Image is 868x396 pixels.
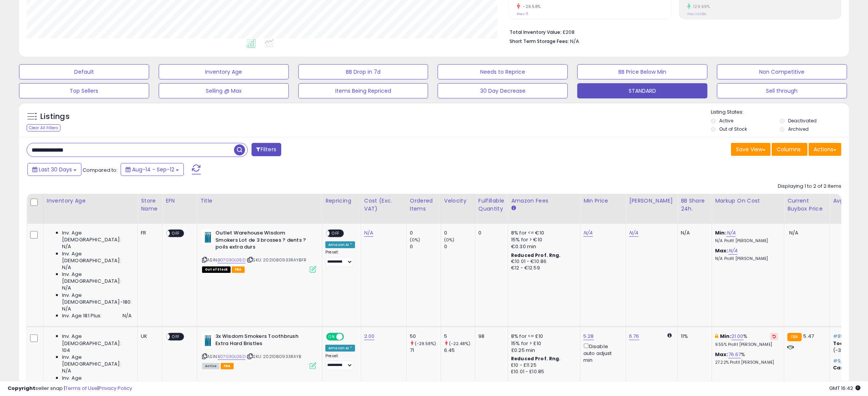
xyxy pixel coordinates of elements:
[27,124,61,131] div: Clear All Filters
[218,353,245,360] a: B07G3GLG5D
[202,333,316,368] div: ASIN:
[511,340,574,347] div: 15% for > £10
[511,243,574,250] div: €0.30 min
[27,163,81,176] button: Last 30 Days
[691,4,710,10] small: 129.69%
[517,12,528,16] small: Prev: 71
[343,334,355,340] span: OFF
[715,351,778,365] div: %
[728,247,737,255] a: N/A
[200,197,319,205] div: Title
[415,341,436,347] small: (-29.58%)
[510,29,561,35] b: Total Inventory Value:
[715,333,778,347] div: %
[247,353,301,360] span: | SKU: 2021080933RAYB
[717,64,847,79] button: Non Competitive
[511,205,516,212] small: Amazon Fees.
[123,312,132,319] span: N/A
[62,347,70,354] span: 104
[202,266,231,273] span: All listings that are currently out of stock and unavailable for purchase on Amazon
[478,333,502,340] div: 98
[39,166,72,173] span: Last 30 Days
[789,229,798,236] span: N/A
[681,333,706,340] div: 11%
[62,285,71,291] span: N/A
[166,197,194,205] div: EFN
[444,347,475,354] div: 6.45
[62,312,102,319] span: Inv. Age 181 Plus:
[215,230,308,253] b: Outlet Warehouse Wisdom Smokers Lot de 3 brosses ? dents ? poils extra durs
[298,83,428,98] button: Items Being Repriced
[511,369,574,375] div: £10.01 - £10.85
[833,357,851,364] span: #9,588
[719,117,733,124] label: Active
[325,250,355,266] div: Preset:
[731,143,771,156] button: Save View
[410,230,441,236] div: 0
[62,306,71,312] span: N/A
[717,83,847,98] button: Sell through
[19,83,149,98] button: Top Sellers
[99,385,132,392] a: Privacy Policy
[577,64,707,79] button: BB Price Below Min
[47,197,134,205] div: Inventory Age
[298,64,428,79] button: BB Drop in 7d
[715,197,781,205] div: Markup on Cost
[478,197,505,213] div: Fulfillable Quantity
[8,385,35,392] strong: Copyright
[159,83,289,98] button: Selling @ Max
[726,229,736,237] a: N/A
[511,252,561,258] b: Reduced Prof. Rng.
[715,360,778,365] p: 27.22% Profit [PERSON_NAME]
[711,109,849,116] p: Listing States:
[511,347,574,354] div: £0.25 min
[218,257,245,263] a: B07G3GLG5D
[804,333,814,340] span: 5.47
[159,64,289,79] button: Inventory Age
[438,64,568,79] button: Needs to Reprice
[715,351,728,358] b: Max:
[829,385,860,392] span: 2025-10-13 16:42 GMT
[833,333,844,340] span: #85
[121,163,184,176] button: Aug-14 - Sep-12
[772,143,807,156] button: Columns
[444,243,475,250] div: 0
[511,355,561,362] b: Reduced Prof. Rng.
[681,197,709,213] div: BB Share 24h.
[410,237,420,243] small: (0%)
[788,126,809,132] label: Archived
[510,38,569,44] b: Short Term Storage Fees:
[170,230,182,237] span: OFF
[715,229,726,236] b: Min:
[62,367,71,374] span: N/A
[325,197,358,205] div: Repricing
[65,385,97,392] a: Terms of Use
[202,333,213,348] img: 31eWLC3U0OL._SL40_.jpg
[141,333,156,340] div: UK
[731,333,744,340] a: 21.00
[510,27,836,36] li: £208
[570,38,579,45] span: N/A
[787,333,801,341] small: FBA
[629,229,638,237] a: N/A
[202,230,316,272] div: ASIN:
[577,83,707,98] button: STANDARD
[325,353,355,370] div: Preset:
[444,197,472,205] div: Velocity
[83,166,118,174] span: Compared to:
[511,230,574,236] div: 8% for <= €10
[62,333,132,347] span: Inv. Age [DEMOGRAPHIC_DATA]:
[511,236,574,243] div: 15% for > €10
[629,333,639,340] a: 6.76
[511,333,574,340] div: 8% for <= £10
[712,194,784,224] th: The percentage added to the cost of goods (COGS) that forms the calculator for Min & Max prices.
[62,264,71,271] span: N/A
[583,197,623,205] div: Min Price
[478,230,502,236] div: 0
[202,230,213,245] img: 31eWLC3U0OL._SL40_.jpg
[444,237,455,243] small: (0%)
[364,333,375,340] a: 2.00
[247,257,306,263] span: | SKU: 2021080933RAYBFR
[62,230,132,243] span: Inv. Age [DEMOGRAPHIC_DATA]:
[40,111,70,122] h5: Listings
